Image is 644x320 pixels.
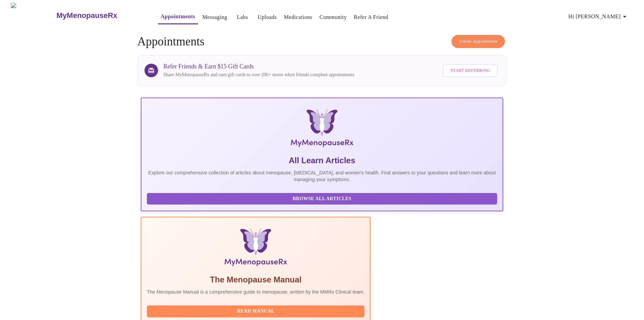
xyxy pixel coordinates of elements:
button: Uploads [255,10,280,24]
img: MyMenopauseRx Logo [11,3,55,28]
a: Appointments [161,12,195,21]
p: Share MyMenopauseRx and earn gift cards to over 200+ stores when friends complete appointments [163,71,354,78]
a: Refer a Friend [354,13,388,22]
h5: The Menopause Manual [147,274,365,285]
a: Uploads [258,13,277,22]
button: Messaging [200,10,230,24]
button: Medications [281,10,315,24]
h4: Appointments [137,35,507,48]
h3: MyMenopauseRx [57,11,117,20]
a: Read Manual [147,308,367,314]
button: Appointments [158,10,198,24]
p: Explore our comprehensive collection of articles about menopause, [MEDICAL_DATA], and women's hea... [147,169,497,183]
a: Messaging [202,13,227,22]
span: Read Manual [154,307,358,316]
span: Start Referring [450,67,490,74]
a: Medications [284,13,312,22]
button: Start Referring [443,64,498,77]
span: Hi [PERSON_NAME] [569,12,629,21]
h5: All Learn Articles [147,155,497,166]
h3: Refer Friends & Earn $15 Gift Cards [163,63,354,70]
p: The Menopause Manual is a comprehensive guide to menopause, written by the MMRx Clinical team. [147,289,365,295]
a: Labs [237,13,248,22]
a: Start Referring [441,61,499,80]
button: Refer a Friend [351,10,391,24]
a: MyMenopauseRx [55,4,144,27]
img: Menopause Manual [181,228,330,269]
button: Create Appointment [451,35,505,48]
span: Create Appointment [459,38,497,45]
button: Browse All Articles [147,193,497,205]
button: Community [317,10,350,24]
button: Labs [231,10,253,24]
img: MyMenopauseRx Logo [201,109,443,150]
span: Browse All Articles [154,195,490,203]
button: Hi [PERSON_NAME] [566,10,631,23]
a: Browse All Articles [147,195,499,201]
button: Read Manual [147,305,365,317]
a: Community [319,13,347,22]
